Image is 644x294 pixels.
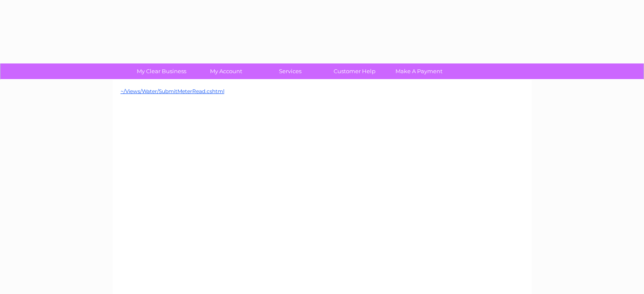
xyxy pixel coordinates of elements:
a: Make A Payment [384,63,454,79]
a: ~/Views/Water/SubmitMeterRead.cshtml [121,88,224,94]
a: Customer Help [320,63,390,79]
a: My Account [191,63,261,79]
a: Services [255,63,325,79]
a: My Clear Business [127,63,196,79]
